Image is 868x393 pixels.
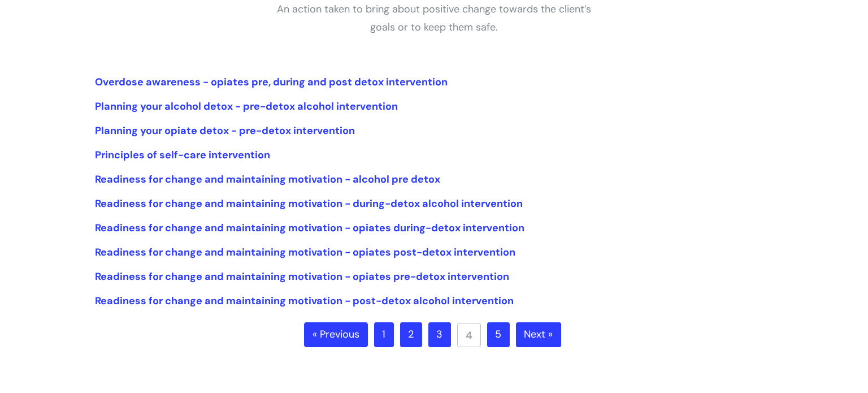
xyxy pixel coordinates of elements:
[428,322,451,347] a: 3
[516,322,561,347] a: Next »
[95,270,509,283] a: Readiness for change and maintaining motivation - opiates pre-detox intervention
[95,124,355,137] a: Planning your opiate detox - pre-detox intervention
[400,322,422,347] a: 2
[95,100,398,113] a: Planning your alcohol detox - pre-detox alcohol intervention
[374,322,394,347] a: 1
[457,323,481,347] a: 4
[304,322,368,347] a: « Previous
[95,75,448,89] a: Overdose awareness - opiates pre, during and post detox intervention
[95,245,515,259] a: Readiness for change and maintaining motivation - opiates post-detox intervention
[95,294,514,308] a: Readiness for change and maintaining motivation - post-detox alcohol intervention
[487,322,510,347] a: 5
[95,148,270,162] a: Principles of self-care intervention
[95,197,523,210] a: Readiness for change and maintaining motivation - during-detox alcohol intervention
[95,172,440,186] a: Readiness for change and maintaining motivation - alcohol pre detox
[95,221,524,235] a: Readiness for change and maintaining motivation - opiates during-detox intervention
